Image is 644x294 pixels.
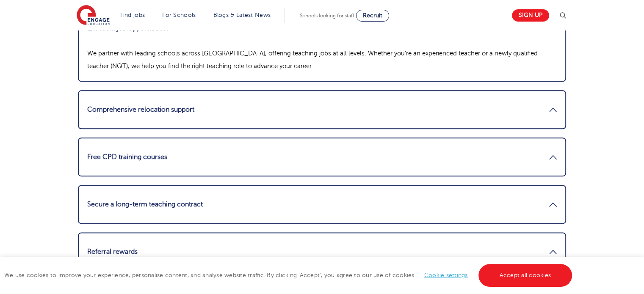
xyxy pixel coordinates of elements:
[424,272,468,278] a: Cookie settings
[120,12,145,18] a: Find jobs
[162,12,196,18] a: For Schools
[363,12,382,19] span: Recruit
[478,264,572,287] a: Accept all cookies
[87,147,557,167] a: Free CPD training courses
[356,10,389,22] a: Recruit
[87,50,538,69] span: We partner with leading schools across [GEOGRAPHIC_DATA], offering teaching jobs at all levels. W...
[4,272,574,278] span: We use cookies to improve your experience, personalise content, and analyse website traffic. By c...
[300,13,354,19] span: Schools looking for staff
[87,194,557,214] a: Secure a long-term teaching contract
[512,9,549,22] a: Sign up
[87,99,557,120] a: Comprehensive relocation support
[213,12,271,18] a: Blogs & Latest News
[77,5,110,26] img: Engage Education
[87,242,557,262] a: Referral rewards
